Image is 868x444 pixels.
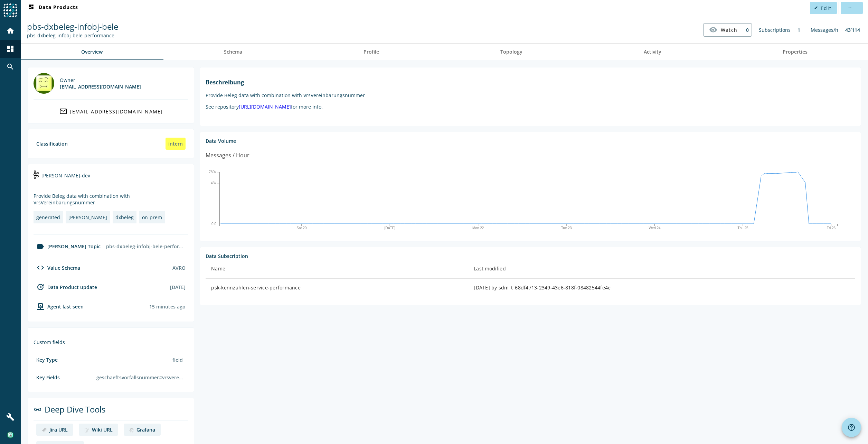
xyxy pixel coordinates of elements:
[84,428,89,433] img: deep dive image
[34,405,42,414] mat-icon: link
[561,226,572,230] text: Tue 23
[649,226,661,230] text: Wed 24
[743,24,752,36] div: 0
[297,226,307,230] text: Sat 20
[224,49,242,54] span: Schema
[6,413,15,421] mat-icon: build
[60,77,141,83] div: Owner
[6,27,15,35] mat-icon: home
[60,83,141,90] div: [EMAIL_ADDRESS][DOMAIN_NAME]
[94,371,186,383] div: geschaeftsvorfallsnummer#vrsvereinbarungsnummer
[709,26,717,34] mat-icon: visibility
[34,242,101,251] div: [PERSON_NAME] Topic
[103,240,188,252] div: pbs-dxbeleg-infobj-bele-performance
[385,226,396,230] text: [DATE]
[783,49,808,54] span: Properties
[842,23,864,37] div: 43’114
[166,138,186,150] div: intern
[827,226,836,230] text: Fri 26
[36,263,45,272] mat-icon: code
[36,214,60,221] div: generated
[49,426,68,433] div: Jira URL
[821,5,831,11] span: Edit
[172,265,186,271] div: AVRO
[36,374,60,381] div: Key Fields
[34,170,39,179] img: kafka-dev
[810,2,837,14] button: Edit
[24,2,81,14] button: Data Products
[36,357,58,363] div: Key Type
[6,45,15,53] mat-icon: dashboard
[6,63,15,71] mat-icon: search
[124,424,161,436] a: deep dive imageGrafana
[738,226,749,230] text: Thu 25
[364,49,379,54] span: Profile
[209,170,217,174] text: 780k
[500,49,522,54] span: Topology
[27,32,118,39] div: Kafka Topic: pbs-dxbeleg-infobj-bele-performance
[79,424,118,436] a: deep dive imageWiki URL
[206,151,249,160] div: Messages / Hour
[807,23,842,37] div: Messages/h
[34,339,188,345] div: Custom fields
[206,253,855,259] div: Data Subscription
[27,4,78,12] span: Data Products
[170,354,186,366] div: field
[206,138,855,144] div: Data Volume
[136,426,155,433] div: Grafana
[36,424,73,436] a: deep dive imageJira URL
[472,226,484,230] text: Mon 22
[848,6,851,10] mat-icon: more_horiz
[34,263,80,272] div: Value Schema
[34,302,84,311] div: agent-env-prod
[206,259,468,279] th: Name
[704,24,743,36] button: Watch
[42,428,47,433] img: deep dive image
[81,49,103,54] span: Overview
[721,24,737,36] span: Watch
[468,279,855,297] td: [DATE] by sdm_t_68df4713-2349-43e6-818f-08482544fe4e
[206,92,855,99] p: Provide Beleg data with combination with VrsVereinbarungsnummer
[149,303,186,310] div: Agents typically reports every 15min to 1h
[27,21,118,32] span: pbs-dxbeleg-infobj-bele
[847,423,856,432] mat-icon: help_outline
[70,108,163,115] div: [EMAIL_ADDRESS][DOMAIN_NAME]
[7,432,14,438] img: 2328aa3c191fe0367592daf632b78e99
[34,73,54,94] img: mbx_301610@mobi.ch
[3,3,17,17] img: spoud-logo.svg
[59,107,67,115] mat-icon: mail_outline
[239,103,291,110] a: [URL][DOMAIN_NAME]
[814,6,818,10] mat-icon: edit
[36,283,45,291] mat-icon: update
[34,404,188,421] div: Deep Dive Tools
[206,103,855,110] p: See repository for more info.
[68,214,107,221] div: [PERSON_NAME]
[170,284,186,290] div: [DATE]
[468,259,855,279] th: Last modified
[115,214,134,221] div: dxbeleg
[36,242,45,251] mat-icon: label
[27,4,35,12] mat-icon: dashboard
[92,426,113,433] div: Wiki URL
[211,222,216,225] text: 0.0
[34,193,188,206] div: Provide Beleg data with combination with VrsVereinbarungsnummer
[34,105,188,118] a: [EMAIL_ADDRESS][DOMAIN_NAME]
[755,23,794,37] div: Subscriptions
[142,214,162,221] div: on-prem
[206,78,855,86] h1: Beschreibung
[794,23,804,37] div: 1
[36,140,68,147] div: Classification
[34,170,188,187] div: [PERSON_NAME]-dev
[211,181,217,185] text: 43k
[644,49,661,54] span: Activity
[34,283,97,291] div: Data Product update
[129,428,134,433] img: deep dive image
[211,284,463,291] div: psk-kennzahlen-service-performance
